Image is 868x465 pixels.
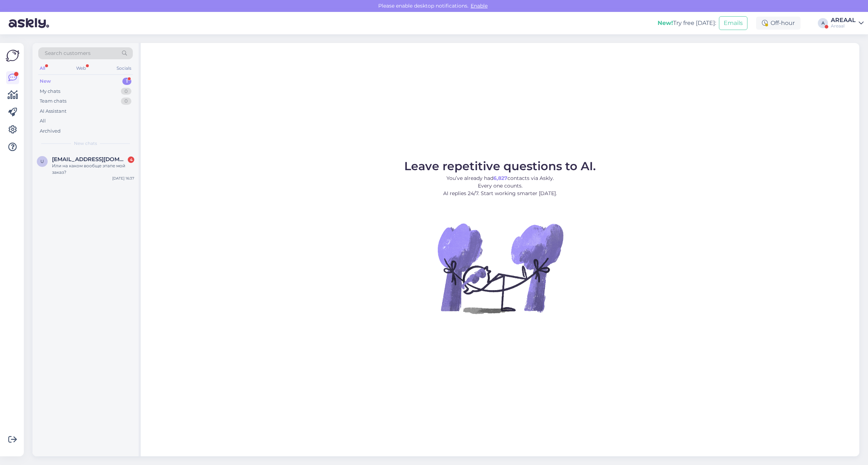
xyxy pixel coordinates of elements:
span: Search customers [45,49,91,57]
div: 0 [121,98,131,105]
div: 0 [121,88,131,95]
button: Emails [719,16,747,30]
span: uvarov.fjodor@mail.ru [52,156,127,163]
div: A [818,18,828,28]
div: Off-hour [756,17,801,30]
img: Askly Logo [6,49,19,63]
span: New chats [74,140,97,147]
a: AREAALAreaal [831,17,864,29]
div: Socials [115,64,133,73]
div: Areaal [831,23,856,29]
span: Enable [468,3,490,9]
div: New [40,78,51,85]
div: All [38,64,47,73]
div: 4 [128,156,134,163]
div: Web [75,64,87,73]
p: You’ve already had contacts via Askly. Every one counts. AI replies 24/7. Start working smarter [... [404,175,596,197]
div: Или на каком вообще этапе мой заказ? [52,163,134,176]
div: 1 [122,78,131,85]
div: Archived [40,128,61,135]
span: Leave repetitive questions to AI. [404,159,596,173]
div: [DATE] 16:37 [112,176,134,181]
div: AREAAL [831,17,856,23]
div: All [40,117,46,125]
b: 6,827 [493,175,507,181]
div: My chats [40,88,60,95]
div: Team chats [40,98,66,105]
div: Try free [DATE]: [658,19,716,27]
img: No Chat active [435,203,565,333]
b: New! [658,20,673,26]
div: AI Assistant [40,108,66,115]
span: u [40,159,44,164]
